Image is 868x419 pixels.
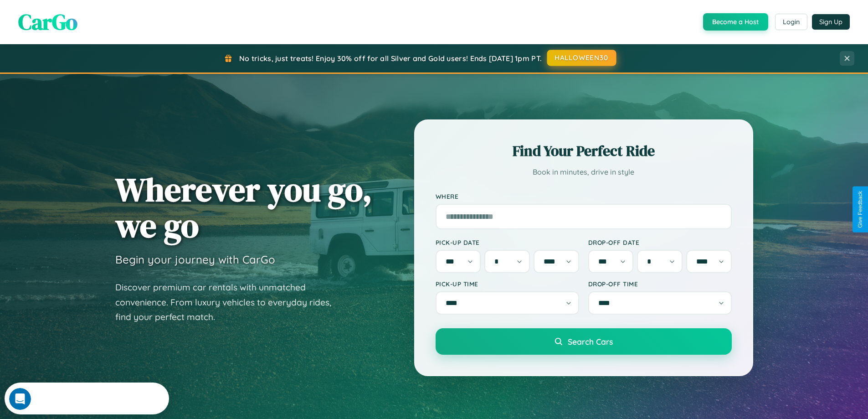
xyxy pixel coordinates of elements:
[239,54,542,63] span: No tricks, just treats! Enjoy 30% off for all Silver and Gold users! Ends [DATE] 1pm PT.
[568,336,613,347] span: Search Cars
[18,7,77,37] span: CarGo
[436,280,579,288] label: Pick-up Time
[588,238,732,246] label: Drop-off Date
[436,328,732,355] button: Search Cars
[115,171,372,243] h1: Wherever you go, we go
[436,238,579,246] label: Pick-up Date
[857,191,863,228] div: Give Feedback
[588,280,732,288] label: Drop-off Time
[5,383,169,414] iframe: Intercom live chat discovery launcher
[703,13,768,31] button: Become a Host
[115,280,343,325] p: Discover premium car rentals with unmatched convenience. From luxury vehicles to everyday rides, ...
[812,14,850,30] button: Sign Up
[547,50,616,66] button: HALLOWEEN30
[775,14,807,30] button: Login
[436,166,732,179] p: Book in minutes, drive in style
[436,141,732,161] h2: Find Your Perfect Ride
[115,253,275,266] h3: Begin your journey with CarGo
[436,192,732,200] label: Where
[9,388,31,410] iframe: Intercom live chat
